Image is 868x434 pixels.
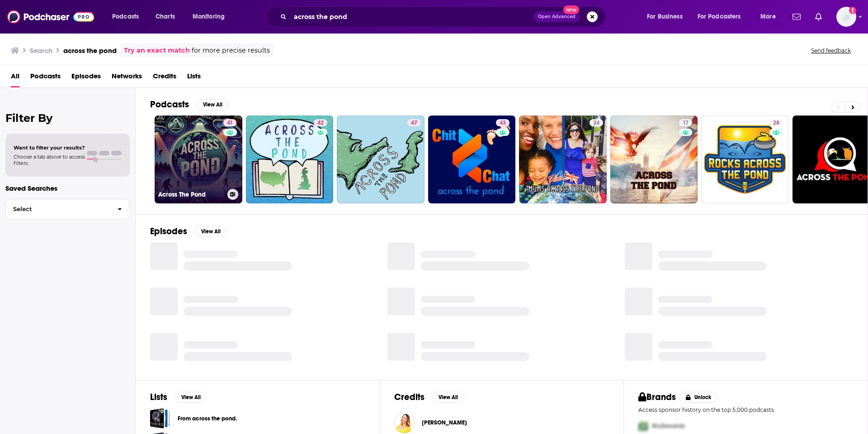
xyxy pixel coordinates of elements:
button: View All [196,99,229,110]
button: View All [175,392,207,403]
span: 17 [683,119,689,128]
a: 24 [590,119,603,126]
span: Logged in as ldigiovine [836,7,856,27]
a: 24 [519,116,607,203]
span: For Podcasters [698,10,741,23]
a: From across the pond. [178,414,237,424]
a: PodcastsView All [150,99,229,110]
a: From across the pond. [150,408,170,429]
a: All [11,69,19,87]
span: Want to filter your results? [14,145,85,151]
img: User Profile [836,7,856,27]
a: Try an exact match [124,45,190,56]
h2: Filter By [5,111,130,125]
h3: Search [30,46,52,55]
span: More [760,10,776,23]
button: Open AdvancedNew [534,11,580,22]
span: Charts [156,10,175,23]
span: for more precise results [192,45,270,56]
a: 47 [407,119,421,126]
button: open menu [641,10,694,24]
span: Monitoring [193,10,225,23]
h2: Lists [150,391,167,403]
span: 41 [227,119,233,128]
p: Access sponsor history on the top 5,000 podcasts. [638,406,853,413]
a: CreditsView All [394,391,464,403]
img: Jennifer Nascimento [394,413,415,433]
button: View All [432,392,464,403]
a: 42 [314,119,327,126]
span: For Business [647,10,683,23]
a: 43 [496,119,509,126]
button: Select [5,199,130,219]
a: 41Across The Pond [155,116,242,203]
span: 42 [317,119,324,128]
h2: Credits [394,391,425,403]
button: View All [194,226,227,237]
a: Show notifications dropdown [789,9,804,24]
button: open menu [106,10,151,24]
a: EpisodesView All [150,226,227,237]
a: 43 [428,116,516,203]
button: open menu [692,10,754,24]
button: Unlock [679,392,718,403]
a: Episodes [71,69,101,87]
h2: Podcasts [150,99,189,110]
a: 47 [337,116,425,203]
a: Podcasts [30,69,61,87]
span: McDonalds [652,422,685,430]
span: 24 [593,119,599,128]
a: Jennifer Nascimento [422,419,467,426]
a: Show notifications dropdown [811,9,826,24]
span: Open Advanced [538,14,576,19]
a: Charts [150,10,180,24]
a: ListsView All [150,391,207,403]
span: 28 [773,119,779,128]
span: [PERSON_NAME] [422,419,467,426]
img: Podchaser - Follow, Share and Rate Podcasts [7,8,94,25]
a: 17 [679,119,692,126]
span: 43 [500,119,506,128]
input: Search podcasts, credits, & more... [290,10,534,24]
a: Credits [153,69,176,87]
a: 28 [701,116,789,203]
span: New [563,5,580,14]
h3: Across The Pond [158,191,224,198]
button: open menu [186,10,236,24]
h3: across the pond [63,46,117,55]
a: 41 [223,119,236,126]
span: 47 [411,119,417,128]
span: Choose a tab above to access filters. [14,154,85,166]
button: Send feedback [808,47,854,54]
button: Show profile menu [836,7,856,27]
span: Podcasts [112,10,139,23]
svg: Add a profile image [849,7,856,14]
div: Search podcasts, credits, & more... [274,6,614,27]
p: Saved Searches [5,184,130,193]
a: Networks [112,69,142,87]
h2: Episodes [150,226,187,237]
h2: Brands [638,391,676,403]
a: Lists [187,69,201,87]
a: 17 [610,116,698,203]
button: open menu [754,10,787,24]
span: Select [6,206,110,212]
a: 28 [769,119,783,126]
a: 42 [246,116,334,203]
